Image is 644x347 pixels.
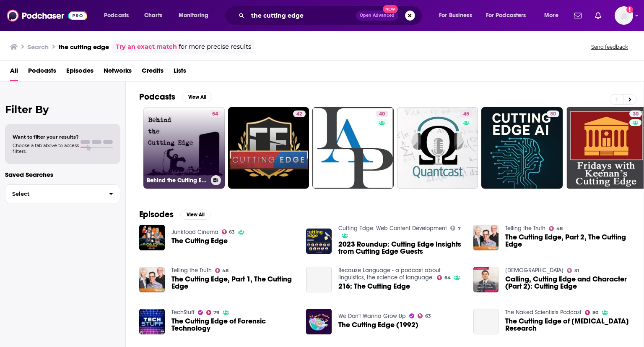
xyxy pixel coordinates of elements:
span: 48 [222,269,229,273]
button: Send feedback [589,43,631,50]
svg: Add a profile image [626,6,633,13]
span: 48 [556,227,563,231]
span: Monitoring [179,10,208,21]
a: The Cutting Edge of Forensic Technology [171,318,296,332]
p: Saved Searches [5,171,120,179]
h2: Episodes [139,209,174,220]
h3: the cutting edge [59,43,109,51]
span: 216: The Cutting Edge [338,283,410,290]
img: User Profile [615,6,633,25]
button: open menu [480,9,538,22]
a: The Cutting Edge (1992) [338,321,418,329]
span: The Cutting Edge, Part 2, The Cutting Edge [505,234,630,248]
span: 31 [574,269,579,273]
a: The Cutting Edge of Cancer Research [505,318,630,332]
a: PodcastsView All [139,92,212,102]
a: The Cutting Edge, Part 1, The Cutting Edge [171,276,296,290]
span: Select [5,191,102,197]
a: Telling the Truth [505,225,545,232]
span: 7 [458,227,461,231]
span: 30 [633,110,639,118]
a: 45 [460,110,473,117]
span: Open Advanced [360,13,395,18]
img: The Cutting Edge of Forensic Technology [139,309,165,334]
span: Lists [174,64,186,81]
a: 80 [585,310,598,315]
button: Open AdvancedNew [356,11,398,21]
a: The Cutting Edge [139,225,165,250]
button: open menu [538,9,569,22]
span: Want to filter your results? [13,134,79,140]
span: for more precise results [179,42,251,52]
a: Cutting Edge: Web Content Development [338,225,447,232]
a: Charts [139,9,167,22]
a: Show notifications dropdown [592,8,605,23]
img: Podchaser - Follow, Share and Rate Podcasts [7,8,87,24]
span: Networks [104,64,132,81]
a: The Cutting Edge of Cancer Research [473,309,499,334]
a: 2023 Roundup: Cutting Edge Insights from Cutting Edge Guests [338,241,463,255]
a: 40 [376,110,388,117]
span: 63 [425,314,431,318]
button: open menu [173,9,219,22]
a: Calling, Cutting Edge and Character (Part 2): Cutting Edge [505,276,630,290]
a: 30 [629,110,642,117]
a: 42 [293,110,306,117]
img: 2023 Roundup: Cutting Edge Insights from Cutting Edge Guests [306,229,332,254]
button: View All [180,210,210,220]
a: Show notifications dropdown [571,8,585,23]
a: 54Behind the Cutting Edge [143,107,225,189]
a: Try an exact match [116,42,177,52]
span: 30 [550,110,556,118]
img: Calling, Cutting Edge and Character (Part 2): Cutting Edge [473,267,499,292]
button: View All [182,92,212,102]
a: 30 [481,107,563,189]
a: 45 [397,107,478,189]
a: 42 [228,107,309,189]
a: Because Language - a podcast about linguistics, the science of language. [338,267,441,281]
a: Credits [142,64,164,81]
button: Select [5,184,120,203]
h3: Search [28,43,49,51]
span: New [383,5,398,13]
a: We Don't Wanna Grow Up [338,313,406,320]
a: 40 [312,107,394,189]
a: 54 [209,110,221,117]
span: More [544,10,558,21]
span: 54 [212,110,218,118]
button: Show profile menu [615,6,633,25]
span: Episodes [66,64,93,81]
span: 42 [296,110,302,118]
span: For Business [439,10,472,21]
a: The Naked Scientists Podcast [505,309,582,316]
img: The Cutting Edge, Part 2, The Cutting Edge [473,225,499,250]
span: 80 [592,311,598,315]
a: 30 [547,110,559,117]
span: Charts [144,10,162,21]
a: 48 [549,226,563,231]
a: 63 [222,229,235,234]
a: 79 [206,310,220,315]
h3: Behind the Cutting Edge [147,177,208,184]
a: 31 [567,268,579,273]
span: Podcasts [104,10,129,21]
img: The Cutting Edge (1992) [306,309,332,334]
h2: Podcasts [139,92,175,102]
a: All [10,64,18,81]
span: Logged in as GregKubie [615,6,633,25]
span: 45 [463,110,469,118]
a: The Cutting Edge [171,237,228,244]
a: EpisodesView All [139,209,210,220]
